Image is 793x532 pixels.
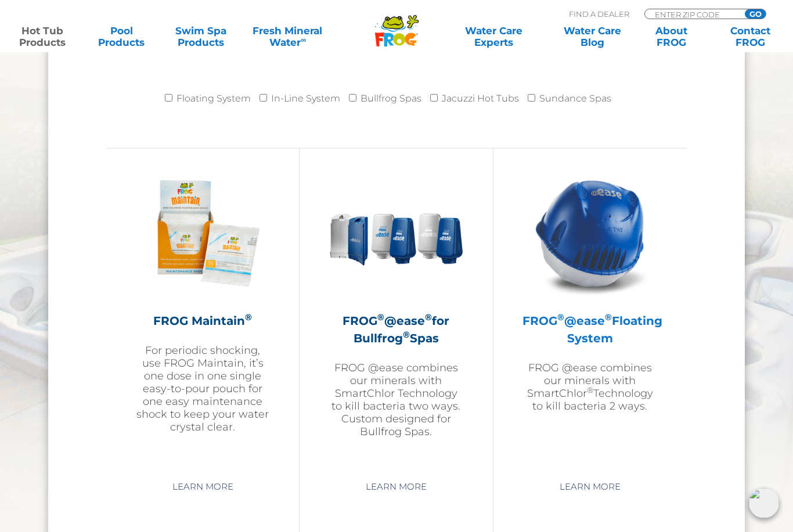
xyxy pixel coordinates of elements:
[522,361,658,412] p: FROG @ease combines our minerals with SmartChlor Technology to kill bacteria 2 ways.
[91,25,152,48] a: PoolProducts
[720,25,781,48] a: ContactFROG
[135,312,270,330] h2: FROG Maintain
[641,25,702,48] a: AboutFROG
[425,312,432,323] sup: ®
[352,476,440,497] a: Learn More
[587,385,593,395] sup: ®
[539,87,611,110] label: Sundance Spas
[301,35,306,44] sup: ∞
[522,166,657,301] img: hot-tub-product-atease-system-300x300.png
[159,476,247,497] a: Learn More
[135,344,270,433] p: For periodic shocking, use FROG Maintain, it’s one dose in one single easy-to-pour pouch for one ...
[249,25,326,48] a: Fresh MineralWater∞
[442,87,519,110] label: Jacuzzi Hot Tubs
[271,87,340,110] label: In-Line System
[329,166,463,468] a: FROG®@ease®for Bullfrog®SpasFROG @ease combines our minerals with SmartChlor Technology to kill b...
[176,87,251,110] label: Floating System
[749,488,779,518] img: openIcon
[546,476,634,497] a: Learn More
[557,312,564,323] sup: ®
[444,25,543,48] a: Water CareExperts
[245,312,252,323] sup: ®
[329,312,463,347] h2: FROG @ease for Bullfrog Spas
[135,166,270,301] img: Frog_Maintain_Hero-2-v2-300x300.png
[605,312,612,323] sup: ®
[522,166,658,468] a: FROG®@ease®Floating SystemFROG @ease combines our minerals with SmartChlor®Technology to kill bac...
[569,9,629,19] p: Find A Dealer
[377,312,384,323] sup: ®
[329,166,463,301] img: bullfrog-product-hero-300x300.png
[361,87,421,110] label: Bullfrog Spas
[745,9,766,19] input: GO
[561,25,623,48] a: Water CareBlog
[522,312,658,347] h2: FROG @ease Floating System
[12,25,73,48] a: Hot TubProducts
[135,166,270,468] a: FROG Maintain®For periodic shocking, use FROG Maintain, it’s one dose in one single easy-to-pour ...
[654,9,732,19] input: Zip Code Form
[170,25,232,48] a: Swim SpaProducts
[403,329,410,340] sup: ®
[329,361,463,438] p: FROG @ease combines our minerals with SmartChlor Technology to kill bacteria two ways. Custom des...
